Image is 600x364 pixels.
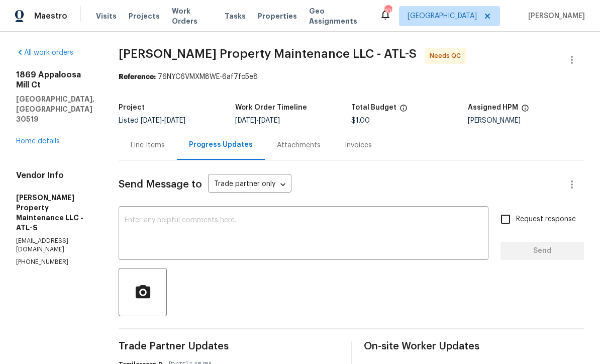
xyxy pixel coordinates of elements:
span: [PERSON_NAME] [524,11,585,21]
span: On-site Worker Updates [364,341,584,351]
span: [GEOGRAPHIC_DATA] [408,11,477,21]
div: 102 [384,6,391,16]
h5: Assigned HPM [468,104,518,111]
b: Reference: [119,73,156,80]
div: Invoices [345,140,372,150]
span: [PERSON_NAME] Property Maintenance LLC - ATL-S [119,48,417,60]
div: Trade partner only [208,176,291,193]
span: Trade Partner Updates [119,341,339,351]
p: [EMAIL_ADDRESS][DOMAIN_NAME] [16,237,94,254]
span: Properties [258,11,297,21]
span: Listed [119,117,185,124]
span: [DATE] [164,117,185,124]
div: Line Items [131,140,165,150]
span: [DATE] [141,117,162,124]
span: The total cost of line items that have been proposed by Opendoor. This sum includes line items th... [399,104,408,117]
span: Geo Assignments [309,6,367,26]
div: Attachments [277,140,321,150]
span: Projects [129,11,160,21]
span: Visits [96,11,117,21]
h2: 1869 Appaloosa Mill Ct [16,70,94,90]
div: 76NYC6VMXM8WE-6af7fc5e8 [119,72,584,82]
span: Send Message to [119,179,202,190]
span: The hpm assigned to this work order. [521,104,529,117]
span: Needs QC [430,51,465,61]
span: Work Orders [172,6,213,26]
span: [DATE] [259,117,280,124]
span: Request response [516,214,576,225]
span: - [235,117,280,124]
h5: Total Budget [351,104,396,111]
p: [PHONE_NUMBER] [16,258,94,266]
span: $1.00 [351,117,370,124]
span: Tasks [225,13,246,20]
a: Home details [16,138,60,145]
h5: Project [119,104,145,111]
div: [PERSON_NAME] [468,117,584,124]
span: Maestro [34,11,67,21]
h5: Work Order Timeline [235,104,307,111]
span: [DATE] [235,117,256,124]
div: Progress Updates [189,140,253,150]
h4: Vendor Info [16,170,94,180]
a: All work orders [16,49,73,56]
h5: [GEOGRAPHIC_DATA], [GEOGRAPHIC_DATA] 30519 [16,94,94,124]
span: - [141,117,185,124]
h5: [PERSON_NAME] Property Maintenance LLC - ATL-S [16,193,94,233]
